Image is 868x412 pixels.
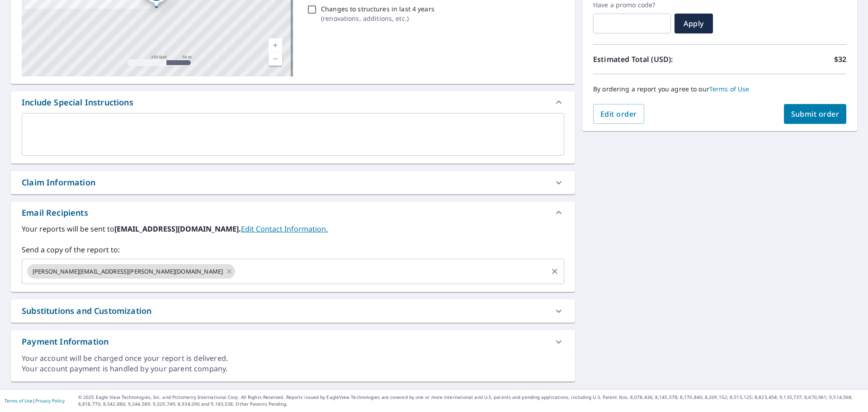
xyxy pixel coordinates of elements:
[321,14,434,23] p: ( renovations, additions, etc. )
[114,224,241,234] b: [EMAIL_ADDRESS][DOMAIN_NAME].
[22,96,133,109] div: Include Special Instructions
[548,265,561,278] button: Clear
[11,91,575,113] div: Include Special Instructions
[593,85,846,93] p: By ordering a report you agree to our
[593,104,644,124] button: Edit order
[593,54,720,65] p: Estimated Total (USD):
[791,109,840,119] span: Submit order
[22,207,88,219] div: Email Recipients
[834,54,846,65] p: $32
[600,109,637,119] span: Edit order
[11,299,575,322] div: Substitutions and Customization
[22,305,151,317] div: Substitutions and Customization
[5,398,65,403] p: |
[269,38,282,52] a: Current Level 17, Zoom In
[22,336,108,348] div: Payment Information
[27,264,235,279] div: [PERSON_NAME][EMAIL_ADDRESS][PERSON_NAME][DOMAIN_NAME]
[5,398,33,404] a: Terms of Use
[709,85,750,93] a: Terms of Use
[321,4,434,14] p: Changes to structures in last 4 years
[22,364,564,374] div: Your account payment is handled by your parent company.
[675,14,713,33] button: Apply
[269,52,282,66] a: Current Level 17, Zoom Out
[784,104,847,124] button: Submit order
[682,19,706,28] span: Apply
[27,267,228,276] span: [PERSON_NAME][EMAIL_ADDRESS][PERSON_NAME][DOMAIN_NAME]
[22,244,564,255] label: Send a copy of the report to:
[22,176,95,189] div: Claim Information
[241,224,328,234] a: EditContactInfo
[22,353,564,364] div: Your account will be charged once your report is delivered.
[11,202,575,223] div: Email Recipients
[11,330,575,353] div: Payment Information
[593,1,671,9] label: Have a promo code?
[78,394,863,407] p: © 2025 Eagle View Technologies, Inc. and Pictometry International Corp. All Rights Reserved. Repo...
[35,398,65,404] a: Privacy Policy
[11,171,575,194] div: Claim Information
[22,223,564,234] label: Your reports will be sent to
